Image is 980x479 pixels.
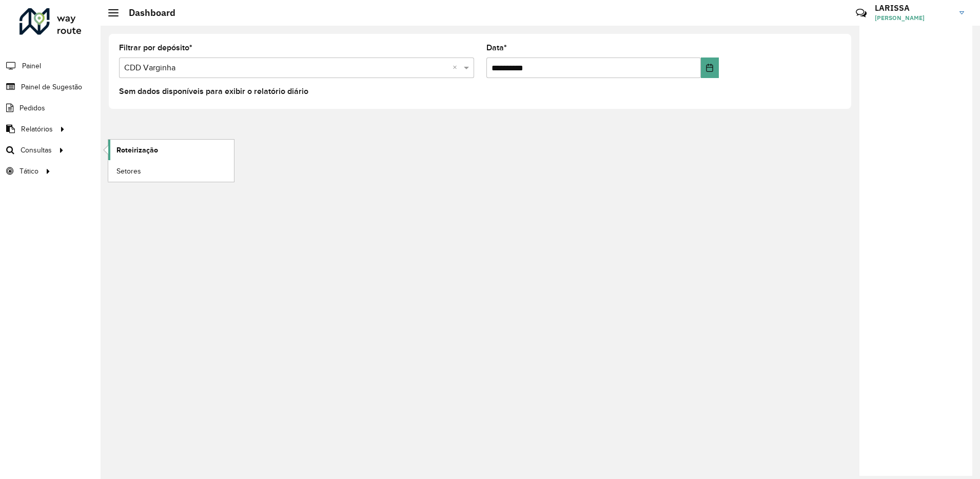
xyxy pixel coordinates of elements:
[701,58,719,78] button: Choose Date
[733,3,840,31] div: Críticas? Dúvidas? Elogios? Sugestões? Entre em contato conosco!
[22,61,41,71] span: Painel
[108,161,234,181] a: Setores
[21,82,82,92] span: Painel de Sugestão
[119,85,308,98] label: Sem dados disponíveis para exibir o relatório diário
[486,42,507,54] label: Data
[119,7,175,18] h2: Dashboard
[116,145,158,156] span: Roteirização
[19,166,38,177] span: Tático
[116,166,141,177] span: Setores
[453,62,461,74] span: Clear all
[21,145,52,156] span: Consultas
[875,3,952,13] h3: LARISSA
[19,103,45,113] span: Pedidos
[108,140,234,160] a: Roteirização
[119,42,192,54] label: Filtrar por depósito
[21,124,53,135] span: Relatórios
[875,13,952,23] span: [PERSON_NAME]
[850,2,872,24] a: Contato Rápido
